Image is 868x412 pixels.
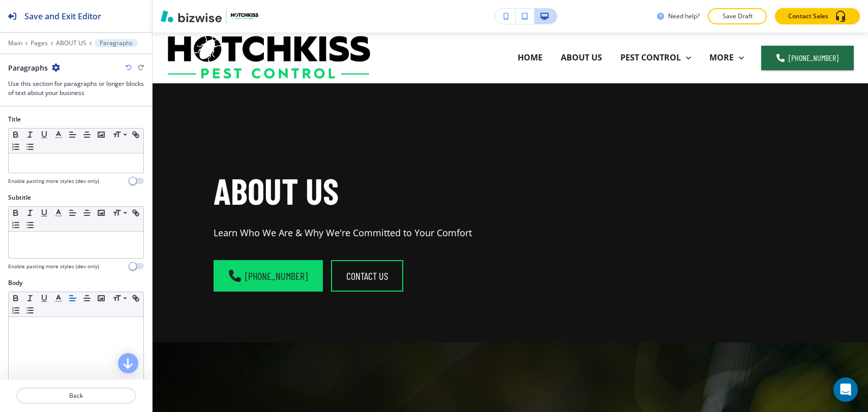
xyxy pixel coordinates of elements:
[168,36,370,79] img: Hotchkiss Pest Control
[17,391,135,400] p: Back
[214,260,323,292] a: [PHONE_NUMBER]
[668,12,700,21] h3: Need help?
[8,115,21,124] h2: Title
[561,52,602,64] p: ABOUT US
[8,177,99,185] h4: Enable pasting more styles (dev only)
[620,52,681,64] p: PEST CONTROL
[8,62,48,73] h2: Paragraphs
[31,40,48,47] button: Pages
[761,46,854,70] a: [PHONE_NUMBER]
[788,12,828,21] p: Contact Sales
[8,193,31,202] h2: Subtitle
[518,52,543,64] p: HOME
[8,79,144,98] h3: Use this section for paragraphs or longer blocks of text about your business
[214,167,498,214] p: About Us
[231,13,258,19] img: Your Logo
[708,8,767,24] button: Save Draft
[56,40,86,47] button: ABOUT US
[833,377,858,402] div: Open Intercom Messenger
[775,8,860,24] button: Contact Sales
[8,263,99,270] h4: Enable pasting more styles (dev only)
[16,388,136,404] button: Back
[95,39,138,47] button: Paragraphs
[8,278,22,288] h2: Body
[331,260,403,292] button: contact us
[721,12,754,21] p: Save Draft
[709,52,734,64] p: MORE
[161,10,222,22] img: Bizwise Logo
[214,227,498,240] p: Learn Who We Are & Why We're Committed to Your Comfort
[8,40,22,47] button: Main
[100,40,133,47] p: Paragraphs
[24,10,101,22] h2: Save and Exit Editor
